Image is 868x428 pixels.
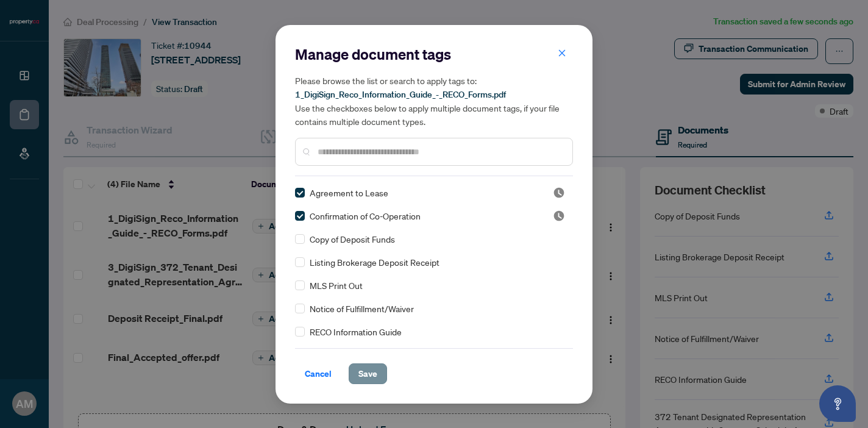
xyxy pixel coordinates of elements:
[310,325,402,338] span: RECO Information Guide
[310,302,414,315] span: Notice of Fulfillment/Waiver
[310,186,388,199] span: Agreement to Lease
[310,232,395,246] span: Copy of Deposit Funds
[553,210,565,222] span: Pending Review
[553,187,565,199] span: Pending Review
[553,210,565,222] img: status
[558,49,566,57] span: close
[305,364,332,383] span: Cancel
[310,255,439,269] span: Listing Brokerage Deposit Receipt
[295,45,573,64] h2: Manage document tags
[310,279,363,292] span: MLS Print Out
[295,74,573,128] h5: Please browse the list or search to apply tags to: Use the checkboxes below to apply multiple doc...
[310,209,421,223] span: Confirmation of Co-Operation
[819,385,856,422] button: Open asap
[553,187,565,199] img: status
[295,89,506,100] span: 1_DigiSign_Reco_Information_Guide_-_RECO_Forms.pdf
[349,363,387,384] button: Save
[358,364,377,383] span: Save
[295,363,341,384] button: Cancel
